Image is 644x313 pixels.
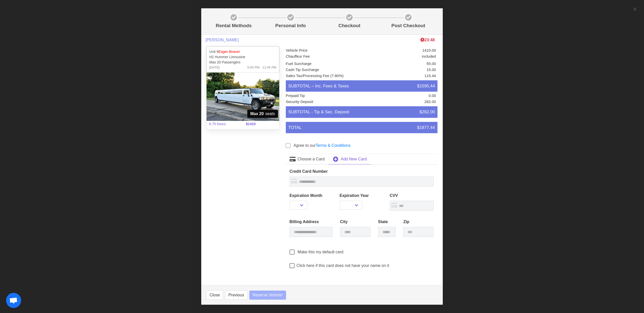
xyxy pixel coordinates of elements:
li: 55.00 [365,61,436,67]
p: Personal Info [263,22,318,29]
li: Cash Tip Surcharge [286,67,365,73]
p: Rental Methods [208,22,259,29]
p: Post Checkout [381,22,436,29]
label: Zip [403,219,434,225]
span: Choose a Card [298,156,325,162]
li: Sales Tax/Processing Fee (7.80%) [286,73,365,79]
span: $1877.44 [417,124,435,131]
span: [PERSON_NAME] [206,38,239,42]
li: 15.00 [365,67,436,73]
a: Terms & Conditions [316,143,351,148]
span: Reserve Vehicle! [253,292,283,298]
li: Fuel Surcharge [286,61,365,67]
span: Add New Card [341,156,367,162]
li: Prepaid Tip [286,93,365,99]
label: Make this my default card [298,249,343,255]
button: Previous [225,291,247,300]
label: Expiration Year [340,193,384,199]
button: Reserve Vehicle! [249,291,286,300]
span: seats [247,110,278,118]
li: Vehicle Price [286,48,365,54]
label: Credit Card Number [290,168,434,175]
strong: Max 20 [250,111,264,117]
div: Open chat [6,293,21,308]
label: Billing Address [290,219,333,225]
li: 0.00 [365,93,436,99]
span: $1595.44 [417,83,435,89]
button: Close [206,291,223,300]
b: 23:48 [420,38,435,42]
span: [DATE] [209,65,220,70]
img: 09%2001.jpg [207,73,279,121]
li: 282.00 [365,99,436,105]
span: 5:00 PM - 11:45 PM [247,65,276,70]
li: 115.44 [365,73,436,79]
li: TOTAL [286,122,437,133]
li: Security Deposit [286,99,365,105]
p: H2 Hummer Limousine [209,54,276,60]
p: Unit 9 [209,49,276,54]
span: 6.75 hours [206,118,243,130]
li: included [365,54,436,60]
em: Eager Beaver [219,50,240,54]
li: 1410.00 [365,48,436,54]
span: The clock is ticking ⁠— this timer shows how long we'll hold this limo during checkout. If time r... [420,38,435,42]
li: SUBTOTAL - Tip & Sec. Deposit [286,106,437,118]
li: Chauffeur Fee [286,54,365,60]
p: Checkout [322,22,377,29]
label: Expiration Month [290,193,334,199]
span: Click here if this card does not have your name on it [295,263,389,268]
label: City [340,219,371,225]
label: CVV [390,193,434,199]
span: $282.00 [420,109,435,115]
label: Agree to our [294,143,351,149]
p: Max 20 Passengers [209,60,276,65]
label: State [378,219,396,225]
li: SUBTOTAL – Inc. Fees & Taxes [286,80,437,92]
